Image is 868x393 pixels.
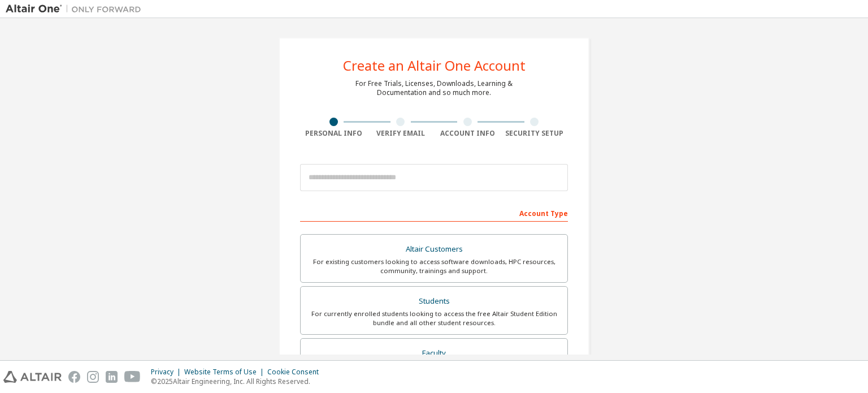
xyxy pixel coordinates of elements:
p: © 2025 Altair Engineering, Inc. All Rights Reserved. [151,377,325,386]
div: Verify Email [367,129,435,138]
div: Create an Altair One Account [343,59,526,72]
div: Students [307,293,561,309]
div: Personal Info [300,129,367,138]
img: Altair One [6,3,147,15]
div: Altair Customers [307,241,561,257]
div: For Free Trials, Licenses, Downloads, Learning & Documentation and so much more. [355,79,513,97]
div: Website Terms of Use [184,368,267,377]
div: Cookie Consent [267,368,325,377]
div: Faculty [307,346,561,361]
img: youtube.svg [124,371,141,383]
div: Account Info [434,129,501,138]
img: linkedin.svg [106,371,118,383]
div: For currently enrolled students looking to access the free Altair Student Edition bundle and all ... [307,309,561,327]
img: facebook.svg [68,371,80,383]
div: For existing customers looking to access software downloads, HPC resources, community, trainings ... [307,257,561,275]
div: Privacy [151,368,184,377]
img: altair_logo.svg [3,371,62,383]
div: Security Setup [501,129,568,138]
div: Account Type [300,204,568,222]
img: instagram.svg [87,371,99,383]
